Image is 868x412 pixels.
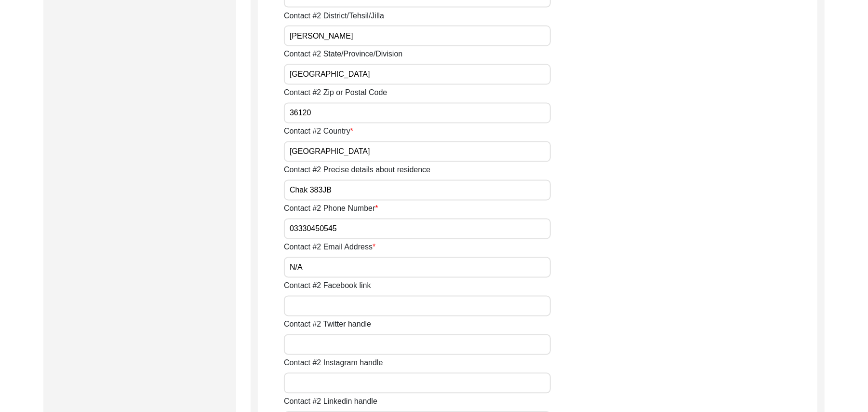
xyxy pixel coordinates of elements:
label: Contact #2 Instagram handle [284,357,383,369]
label: Contact #2 Twitter handle [284,319,371,330]
label: Contact #2 Linkedin handle [284,396,377,408]
label: Contact #2 Email Address [284,242,375,253]
label: Contact #2 Precise details about residence [284,165,430,176]
label: Contact #2 Facebook link [284,280,371,292]
label: Contact #2 State/Province/Division [284,49,402,60]
label: Contact #2 Country [284,126,353,137]
label: Contact #2 Phone Number [284,203,378,215]
label: Contact #2 District/Tehsil/Jilla [284,10,384,22]
label: Contact #2 Zip or Postal Code [284,87,387,99]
